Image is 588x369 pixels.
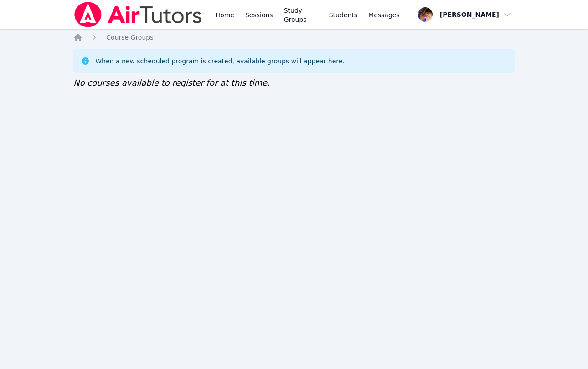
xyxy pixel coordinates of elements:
[106,33,153,42] a: Course Groups
[106,34,153,41] span: Course Groups
[73,2,202,27] img: Air Tutors
[73,78,270,87] span: No courses available to register for at this time.
[73,33,515,42] nav: Breadcrumb
[95,56,345,66] div: When a new scheduled program is created, available groups will appear here.
[368,10,400,20] span: Messages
